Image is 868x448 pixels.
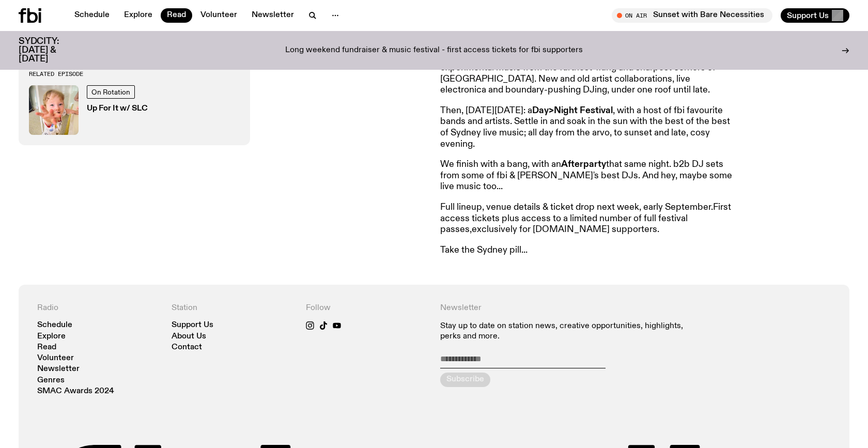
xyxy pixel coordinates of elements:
[285,46,583,55] p: Long weekend fundraiser & music festival - first access tickets for fbi supporters
[306,303,428,313] h4: Follow
[172,333,206,341] a: About Us
[440,303,696,313] h4: Newsletter
[440,245,738,256] p: Take the Sydney pill...
[29,71,240,77] h3: Related Episode
[37,344,56,351] a: Read
[781,8,849,23] button: Support Us
[561,160,606,169] strong: Afterparty
[440,51,738,96] p: Starting [DATE][DATE]: an featuring unique and experimental music from the furthest-flung and sha...
[37,365,80,373] a: Newsletter
[37,377,65,384] a: Genres
[472,225,659,234] a: exclusively for [DOMAIN_NAME] supporters.
[245,8,300,23] a: Newsletter
[440,321,696,341] p: Stay up to date on station news, creative opportunities, highlights, perks and more.
[29,86,240,135] a: baby slcOn RotationUp For It w/ SLC
[440,373,490,387] button: Subscribe
[37,303,159,313] h4: Radio
[172,303,293,313] h4: Station
[172,321,213,329] a: Support Us
[172,344,202,351] a: Contact
[37,321,72,329] a: Schedule
[68,8,116,23] a: Schedule
[87,105,148,113] h3: Up For It w/ SLC
[29,86,79,135] img: baby slc
[37,354,74,362] a: Volunteer
[194,8,243,23] a: Volunteer
[37,333,66,341] a: Explore
[612,8,772,23] button: On AirSunset with Bare Necessities
[118,8,159,23] a: Explore
[161,8,192,23] a: Read
[440,202,738,236] p: Full lineup, venue details & ticket drop next week, early September. First access tickets plus ac...
[440,105,738,150] p: Then, [DATE][DATE]: a , with a host of fbi favourite bands and artists. Settle in and soak in the...
[19,37,85,64] h3: SYDCITY: [DATE] & [DATE]
[532,106,613,115] strong: Day>Night Festival
[37,388,114,395] a: SMAC Awards 2024
[440,159,738,193] p: We finish with a bang, with an that same night. b2b DJ sets from some of fbi & [PERSON_NAME]'s be...
[787,11,829,20] span: Support Us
